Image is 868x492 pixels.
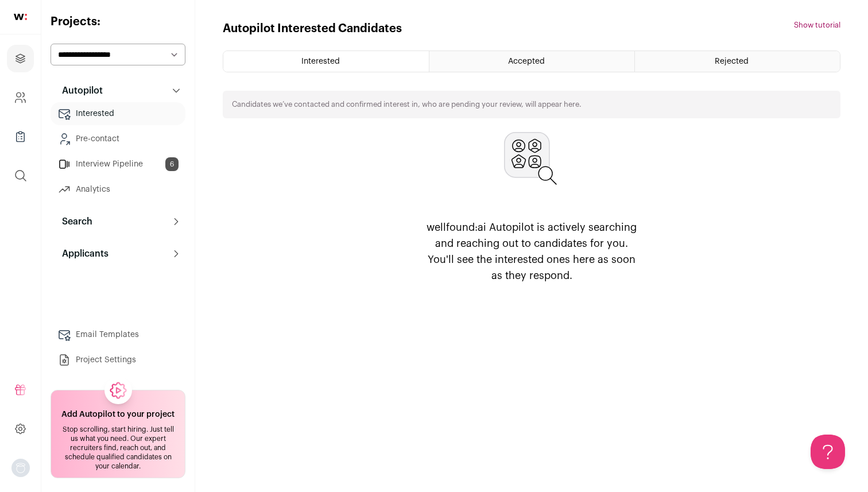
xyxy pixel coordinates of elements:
button: Autopilot [51,79,185,102]
a: Accepted [429,51,634,72]
iframe: Toggle Customer Support [811,435,845,469]
a: Add Autopilot to your project Stop scrolling, start hiring. Just tell us what you need. Our exper... [51,390,185,478]
p: Candidates we’ve contacted and confirmed interest in, who are pending your review, will appear here. [232,100,582,109]
h2: Add Autopilot to your project [61,409,175,420]
button: Search [51,210,185,233]
p: Autopilot [55,84,103,98]
a: Project Settings [51,348,185,371]
img: nopic.png [11,459,30,477]
a: Interested [51,102,185,125]
img: wellfound-shorthand-0d5821cbd27db2630d0214b213865d53afaa358527fdda9d0ea32b1df1b89c2c.svg [14,14,27,20]
button: Show tutorial [794,21,840,30]
span: Rejected [715,57,749,65]
a: Rejected [635,51,840,72]
button: Open dropdown [11,459,30,477]
a: Company and ATS Settings [7,84,34,111]
span: 6 [165,157,179,171]
a: Company Lists [7,123,34,150]
a: Analytics [51,178,185,201]
p: wellfound:ai Autopilot is actively searching and reaching out to candidates for you. You'll see t... [421,219,642,284]
a: Projects [7,45,34,72]
h2: Projects: [51,14,185,30]
div: Stop scrolling, start hiring. Just tell us what you need. Our expert recruiters find, reach out, ... [58,425,178,471]
a: Email Templates [51,323,185,346]
span: Accepted [508,57,545,65]
p: Search [55,215,92,228]
a: Pre-contact [51,127,185,150]
a: Interview Pipeline6 [51,153,185,176]
h1: Autopilot Interested Candidates [223,21,402,37]
p: Applicants [55,247,108,261]
button: Applicants [51,242,185,265]
span: Interested [301,57,340,65]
